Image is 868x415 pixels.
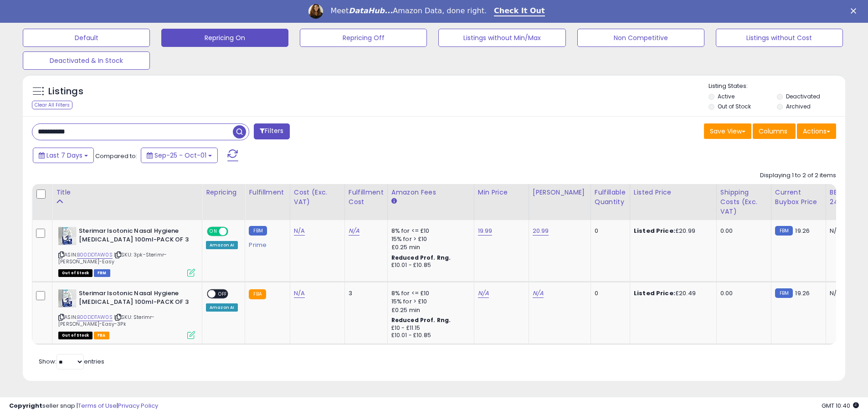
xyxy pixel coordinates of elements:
span: 19.26 [795,226,810,235]
a: Check It Out [494,6,545,16]
span: ON [208,228,219,236]
div: Cost (Exc. VAT) [294,188,341,207]
a: Terms of Use [78,401,117,410]
span: 19.26 [795,289,810,297]
label: Deactivated [786,92,820,100]
div: Displaying 1 to 2 of 2 items [760,171,836,180]
span: Last 7 Days [46,151,82,160]
a: B00DDTAW0S [77,313,113,321]
div: 15% for > £10 [391,235,467,243]
button: Default [23,29,150,47]
div: 15% for > £10 [391,297,467,306]
div: N/A [830,227,860,235]
div: Fulfillment Cost [349,188,384,207]
a: N/A [533,289,544,298]
label: Active [718,92,734,100]
div: Prime [249,238,282,249]
b: Reduced Prof. Rng. [391,316,451,324]
button: Deactivated & In Stock [23,51,150,70]
button: Repricing On [161,29,288,47]
span: Show: entries [39,357,104,366]
span: | SKU: Sterimr-[PERSON_NAME]-Easy-3Pk [58,313,154,327]
label: Archived [786,102,811,110]
span: 2025-10-9 10:40 GMT [822,401,859,410]
a: N/A [294,226,305,236]
a: N/A [294,289,305,298]
a: N/A [349,226,360,236]
h5: Listings [48,85,83,98]
a: N/A [478,289,489,298]
span: Columns [759,127,787,136]
div: Meet Amazon Data, done right. [330,6,487,15]
div: Repricing [206,188,241,197]
small: FBA [249,289,266,299]
b: Sterimar Isotonic Nasal Hygiene [MEDICAL_DATA] 100ml-PACK OF 3 [79,289,190,308]
img: Profile image for Georgie [308,4,323,19]
div: Current Buybox Price [775,188,822,207]
div: BB Share 24h. [830,188,863,207]
small: Amazon Fees. [391,197,397,205]
b: Sterimar Isotonic Nasal Hygiene [MEDICAL_DATA] 100ml-PACK OF 3 [79,227,190,246]
div: 0 [595,289,623,297]
div: £10.01 - £10.85 [391,332,467,339]
span: All listings that are currently out of stock and unavailable for purchase on Amazon [58,269,92,277]
div: Close [851,8,860,14]
div: 0.00 [720,289,764,297]
img: 518fxO2yoGL._SL40_.jpg [58,289,77,307]
span: OFF [216,290,230,298]
div: 8% for <= £10 [391,289,467,297]
a: B00DDTAW0S [77,251,113,259]
div: £10.01 - £10.85 [391,261,467,269]
div: N/A [830,289,860,297]
a: 19.99 [478,226,493,236]
button: Listings without Min/Max [438,29,565,47]
div: seller snap | | [9,402,158,410]
div: Fulfillable Quantity [595,188,626,207]
div: 0.00 [720,227,764,235]
a: 20.99 [533,226,549,236]
div: Fulfillment [249,188,286,197]
span: FBA [94,332,109,339]
button: Columns [753,123,796,139]
b: Reduced Prof. Rng. [391,254,451,261]
p: Listing States: [709,82,845,91]
div: ASIN: [58,227,195,276]
div: £20.99 [634,227,709,235]
label: Out of Stock [718,102,751,110]
button: Save View [704,123,751,139]
img: 518fxO2yoGL._SL40_.jpg [58,227,77,245]
button: Sep-25 - Oct-01 [141,148,218,163]
div: Listed Price [634,188,713,197]
div: £10 - £11.15 [391,324,467,332]
div: £0.25 min [391,243,467,251]
div: 8% for <= £10 [391,227,467,235]
span: OFF [227,228,241,236]
button: Non Competitive [577,29,704,47]
div: Amazon AI [206,241,238,249]
div: Shipping Costs (Exc. VAT) [720,188,767,216]
a: Privacy Policy [118,401,158,410]
span: All listings that are currently out of stock and unavailable for purchase on Amazon [58,332,92,339]
div: 0 [595,227,623,235]
div: Min Price [478,188,525,197]
div: Clear All Filters [32,101,72,109]
div: Amazon Fees [391,188,470,197]
b: Listed Price: [634,289,675,297]
div: Title [56,188,198,197]
strong: Copyright [9,401,42,410]
span: Compared to: [95,152,137,160]
small: FBM [775,226,793,236]
b: Listed Price: [634,226,675,235]
span: FBM [94,269,110,277]
button: Actions [797,123,836,139]
i: DataHub... [349,6,393,15]
div: [PERSON_NAME] [533,188,587,197]
div: Amazon AI [206,303,238,312]
div: 3 [349,289,380,297]
button: Last 7 Days [33,148,94,163]
div: £0.25 min [391,306,467,314]
small: FBM [775,288,793,298]
button: Listings without Cost [716,29,843,47]
span: Sep-25 - Oct-01 [154,151,206,160]
span: | SKU: 3pk-Sterimr-[PERSON_NAME]-Easy [58,251,167,265]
